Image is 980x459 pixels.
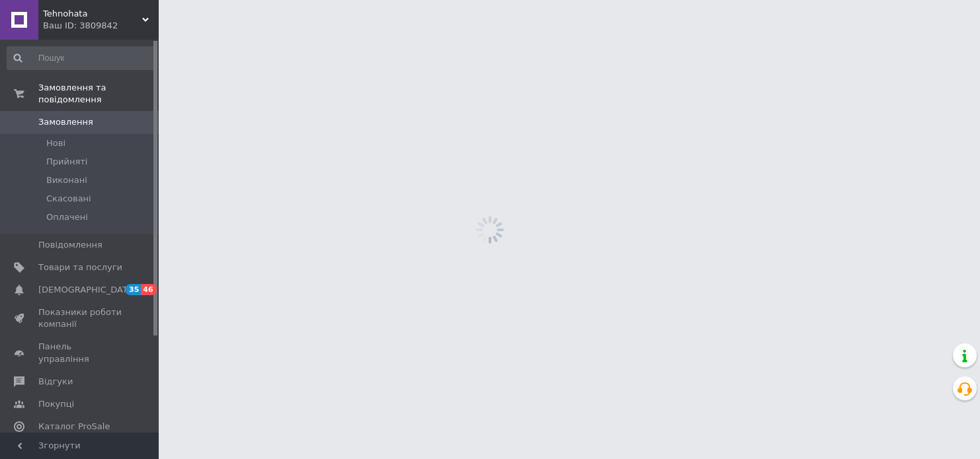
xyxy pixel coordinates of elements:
span: Оплачені [46,211,88,223]
span: 46 [141,284,156,295]
span: Повідомлення [38,239,102,251]
span: Tehnohata [43,8,142,20]
span: [DEMOGRAPHIC_DATA] [38,284,136,296]
span: Нові [46,137,65,149]
span: Відгуки [38,376,73,388]
span: Товари та послуги [38,262,122,273]
span: 35 [126,284,141,295]
span: Каталог ProSale [38,421,110,433]
input: Пошук [7,46,156,70]
div: Ваш ID: 3809842 [43,20,159,32]
span: Скасовані [46,193,91,205]
span: Замовлення та повідомлення [38,82,159,106]
span: Панель управління [38,341,122,365]
span: Виконані [46,174,87,186]
span: Прийняті [46,156,87,168]
span: Замовлення [38,116,93,128]
span: Показники роботи компанії [38,306,122,330]
span: Покупці [38,398,74,410]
